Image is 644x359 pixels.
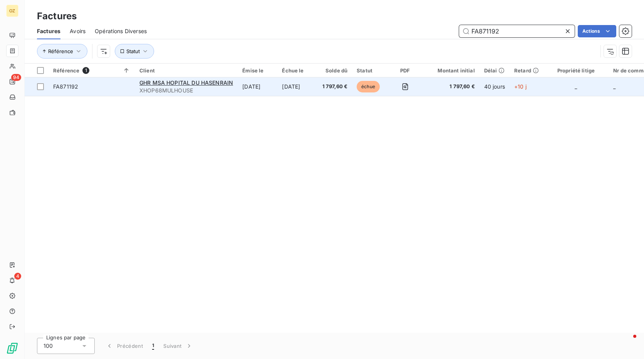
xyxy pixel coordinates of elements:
[48,48,73,54] span: Référence
[95,27,147,35] span: Opérations Diverses
[53,67,79,74] span: Référence
[613,83,615,90] span: _
[139,87,233,94] span: XHOP68MULHOUSE
[238,77,277,96] td: [DATE]
[322,67,348,74] div: Solde dû
[391,67,419,74] div: PDF
[357,81,380,92] span: échue
[357,67,382,74] div: Statut
[139,67,233,74] div: Client
[37,44,87,59] button: Référence
[575,83,577,90] span: _
[6,342,18,354] img: Logo LeanPay
[514,67,539,74] div: Retard
[159,338,198,354] button: Suivant
[11,74,21,81] span: 94
[578,25,616,37] button: Actions
[242,67,273,74] div: Émise le
[428,83,475,91] span: 1 797,60 €
[14,273,21,280] span: 4
[428,67,475,74] div: Montant initial
[480,77,510,96] td: 40 jours
[618,333,636,351] iframe: Intercom live chat
[115,44,154,59] button: Statut
[82,67,89,74] span: 1
[514,83,527,90] span: +10 j
[277,77,317,96] td: [DATE]
[148,338,159,354] button: 1
[152,342,154,350] span: 1
[282,67,313,74] div: Échue le
[70,27,86,35] span: Avoirs
[37,9,77,23] h3: Factures
[459,25,575,37] input: Rechercher
[37,27,60,35] span: Factures
[126,48,140,54] span: Statut
[548,67,604,74] div: Propriété litige
[484,67,505,74] div: Délai
[139,79,233,86] span: GHR MSA HOPITAL DU HASENRAIN
[101,338,148,354] button: Précédent
[6,5,18,17] div: OZ
[53,83,78,90] span: FA871192
[44,342,53,350] span: 100
[322,83,348,91] span: 1 797,60 €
